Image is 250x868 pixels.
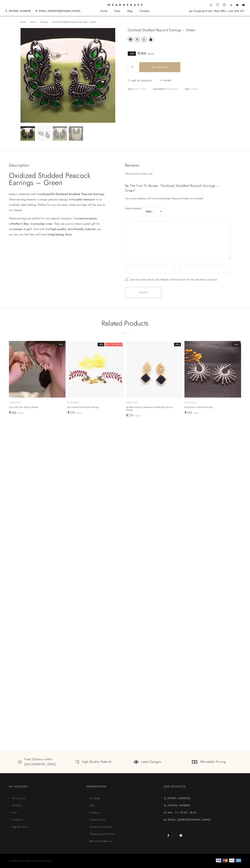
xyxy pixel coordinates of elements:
[89,818,105,821] span: Privacy Policy
[136,9,153,13] a: Contacts
[107,4,144,6] span: Wearmerave
[167,804,190,807] span: [PHONE_NUMBER]
[74,197,91,201] strong: crystal stones
[164,818,241,821] a: [EMAIL_ADDRESS][DOMAIN_NAME]
[132,79,152,82] span: Add to Wishlist
[184,410,187,415] span: ₹
[138,51,140,56] span: ₹
[128,62,137,72] input: Qty
[9,410,17,415] span: 189
[167,796,190,800] span: [STREET_ADDRESS]
[9,858,125,864] p: © 2022 Wearmerave. All rights reserved.
[11,796,25,800] span: My account
[77,411,78,415] span: ₹
[124,9,136,13] a: Blog
[13,227,32,231] strong: woman or girl
[135,414,141,418] span: 399
[130,278,218,281] label: Save my name, email, and website in this browser for the next time I comment.
[86,818,164,821] a: Privacy Policy
[21,28,115,123] img: 20230303_170002
[111,9,124,13] a: Shop
[43,192,104,196] strong: beautiful Oxidized Studded Peacock Earrings
[148,52,154,56] span: 399
[86,832,164,836] a: Shipping and Delivery
[9,784,28,789] p: MY ACCOUNT
[167,818,210,821] span: [EMAIL_ADDRESS][DOMAIN_NAME]
[57,343,64,346] span: -53%
[31,20,36,24] a: Shop
[21,20,26,24] a: Home
[18,411,24,415] span: 399
[67,406,119,409] a: AD Crawler Pink Golden Earrings
[86,811,164,814] a: Contacts
[138,51,146,56] span: 199
[194,411,199,415] span: 399
[89,825,112,829] span: Terms & Conditions
[166,88,178,91] a: Earrings
[9,811,86,814] a: Cart
[164,784,185,789] p: OUR CONTACTS
[9,216,105,237] p: These earrings are perfect for any special occasion, from , to , to . They are sure to make a gre...
[11,811,17,814] span: Cart
[67,410,70,415] span: ₹
[39,9,80,13] a: [EMAIL_ADDRESS][DOMAIN_NAME]
[77,411,82,415] span: 399
[172,197,204,200] span: Required fields are marked
[97,9,111,13] a: Home
[89,839,112,843] span: Refund and Returns
[139,62,180,72] button: Add to cart
[125,197,171,200] span: Your email address will not be published.
[86,784,106,789] p: INFORMATION
[174,343,181,346] span: -55%
[126,406,177,411] a: AD Black Artificial Gemstone Golden Earrings for Women
[167,811,196,814] span: Mon - Fri: 10:00 - 18:00
[89,832,115,836] span: Shipping and Delivery
[126,413,128,418] span: ₹
[135,414,137,418] span: ₹
[33,222,52,226] strong: everyday wear
[18,411,20,415] span: ₹
[184,410,192,415] span: 179
[107,4,143,6] a: Wearmerave
[9,825,86,829] a: Register Now
[11,222,28,226] strong: Mother’s Day
[190,88,199,91] a: animal
[184,401,196,404] a: Earrings
[232,343,239,346] span: -55%
[189,9,245,13] div: Jaw Dropping Prices ! Best offers - over 40% off !
[86,796,164,800] a: Our Blog
[128,79,152,82] button: Add to Wishlist
[125,172,231,175] p: There are no reviews yet.
[125,207,142,216] label: Your rating
[164,804,241,807] a: [PHONE_NUMBER]
[40,20,48,24] a: Earrings
[105,343,122,346] span: Out of stock
[9,406,60,409] a: Fancy AD Claw Earring Golden
[148,52,150,56] span: ₹
[184,406,236,409] a: AD Scorpion Golden Earrings
[11,804,21,807] span: Wishlist
[67,401,79,404] a: Earrings
[67,410,75,415] span: 179
[86,839,164,843] a: Refund and Returns
[86,804,164,807] a: FAQ
[52,21,96,24] li: Oxidized Studded Peacock Earrings – Green
[9,319,241,327] div: Related products
[86,825,164,829] a: Terms & Conditions
[53,126,67,141] img: Oxidized Studded Peacock Earrings – Green
[9,162,105,168] div: Description
[9,804,86,807] a: Wishlist
[125,162,231,168] h2: Reviews
[9,796,86,800] a: My account
[89,811,100,814] span: Contacts
[24,757,58,767] div: Free Delivery within [GEOGRAPHIC_DATA]
[126,413,134,418] span: 179
[185,88,199,91] span: Tag:
[79,216,97,220] strong: anniversaries
[141,759,161,764] div: Latest Designs
[9,9,31,13] a: [PHONE_NUMBER]
[9,401,21,404] a: Earrings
